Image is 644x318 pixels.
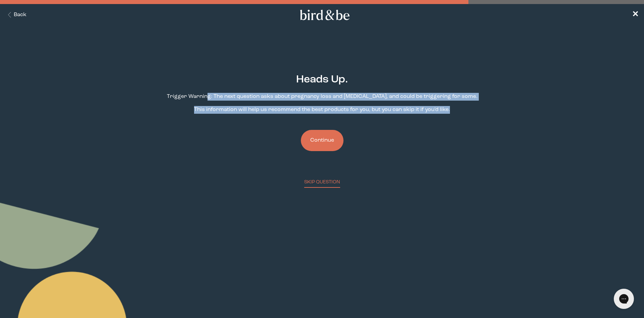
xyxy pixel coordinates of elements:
p: Trigger Warning: The next question asks about pregnancy loss and [MEDICAL_DATA], and could be tri... [167,93,477,101]
p: This information will help us recommend the best products for you, but you can skip it if you'd l... [194,106,450,114]
iframe: Gorgias live chat messenger [610,286,637,311]
button: Continue [301,130,343,151]
span: ✕ [632,11,639,19]
button: Back Button [5,11,27,19]
h2: Heads Up. [296,72,348,87]
a: ✕ [632,9,639,21]
button: SKIP QUESTION [304,179,340,188]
